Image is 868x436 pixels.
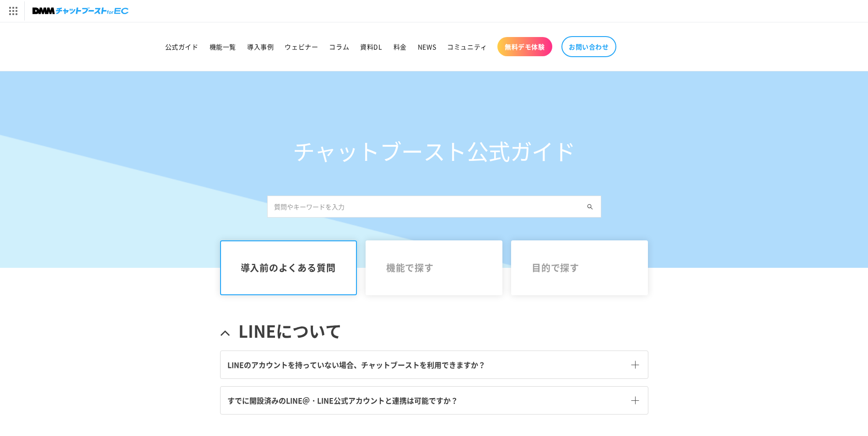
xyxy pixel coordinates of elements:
span: NEWS [418,43,436,51]
a: 機能一覧 [204,37,242,56]
a: 料金 [388,37,412,56]
img: サービス [1,1,24,21]
span: コミュニティ [447,43,487,51]
img: チャットブーストforEC [32,5,129,17]
h1: チャットブースト公式ガイド [267,137,601,164]
span: 目的で探す [532,262,628,273]
span: 導入事例 [247,43,274,51]
a: 無料デモ体験 [497,37,552,56]
span: LINEのアカウントを持っていない場合、チャットブーストを利用できますか？ [227,359,485,370]
img: Search [587,204,593,210]
a: 目的で探す [511,240,648,295]
span: LINEについて [238,320,342,341]
span: すでに開設済みのLINE＠・LINE公式アカウントと連携は可能ですか？ [227,395,458,406]
a: NEWS [412,37,442,56]
span: 料金 [394,43,407,51]
input: 質問やキーワードを入力 [267,196,601,218]
a: 導入事例 [242,37,279,56]
span: お問い合わせ [569,43,609,51]
a: 公式ガイド [160,37,204,56]
span: ウェビナー [285,43,318,51]
span: 機能一覧 [210,43,236,51]
a: すでに開設済みのLINE＠・LINE公式アカウントと連携は可能ですか？ [221,387,648,414]
a: LINEについて [220,311,648,351]
span: 無料デモ体験 [505,43,545,51]
a: 機能で探す [366,240,503,295]
span: 導入前のよくある質問 [241,262,337,273]
span: 資料DL [360,43,382,51]
span: 公式ガイド [165,43,199,51]
a: コラム [323,37,355,56]
a: コミュニティ [442,37,493,56]
span: 機能で探す [386,262,482,273]
a: お問い合わせ [561,36,616,57]
span: コラム [329,43,349,51]
a: 導入前のよくある質問 [220,240,357,295]
a: 資料DL [355,37,388,56]
a: LINEのアカウントを持っていない場合、チャットブーストを利用できますか？ [221,351,648,378]
a: ウェビナー [279,37,323,56]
